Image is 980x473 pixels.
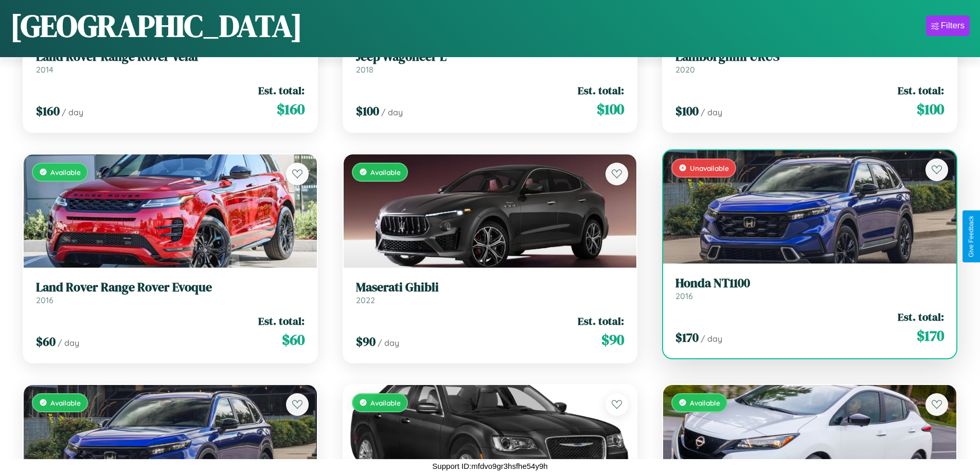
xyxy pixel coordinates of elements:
[917,325,944,346] span: $ 170
[898,309,944,324] span: Est. total:
[917,99,944,119] span: $ 100
[370,398,401,407] span: Available
[601,329,624,350] span: $ 90
[258,83,305,98] span: Est. total:
[675,276,944,301] a: Honda NT11002016
[968,216,975,257] div: Give Feedback
[675,276,944,291] h3: Honda NT1100
[356,49,625,64] h3: Jeep Wagoneer L
[10,5,302,47] h1: [GEOGRAPHIC_DATA]
[36,333,56,350] span: $ 60
[356,64,373,75] span: 2018
[50,398,81,407] span: Available
[675,291,693,301] span: 2016
[675,49,944,64] h3: Lamborghini URUS
[258,313,305,328] span: Est. total:
[277,99,305,119] span: $ 160
[36,280,305,305] a: Land Rover Range Rover Evoque2016
[578,83,624,98] span: Est. total:
[941,21,965,31] div: Filters
[356,280,625,305] a: Maserati Ghibli2022
[356,102,379,119] span: $ 100
[36,102,60,119] span: $ 160
[690,398,720,407] span: Available
[701,107,722,117] span: / day
[36,64,54,75] span: 2014
[36,295,54,305] span: 2016
[926,15,970,36] button: Filters
[36,49,305,75] a: Land Rover Range Rover Velar2014
[378,338,399,348] span: / day
[356,333,376,350] span: $ 90
[62,107,83,117] span: / day
[356,280,625,295] h3: Maserati Ghibli
[36,49,305,64] h3: Land Rover Range Rover Velar
[356,295,375,305] span: 2022
[432,459,547,473] p: Support ID: mfdvo9gr3hsfhe54y9h
[675,102,699,119] span: $ 100
[58,338,79,348] span: / day
[36,280,305,295] h3: Land Rover Range Rover Evoque
[675,329,699,346] span: $ 170
[597,99,624,119] span: $ 100
[578,313,624,328] span: Est. total:
[356,49,625,75] a: Jeep Wagoneer L2018
[675,49,944,75] a: Lamborghini URUS2020
[370,168,401,177] span: Available
[675,64,695,75] span: 2020
[690,164,729,172] span: Unavailable
[701,334,722,344] span: / day
[381,107,403,117] span: / day
[50,168,81,177] span: Available
[898,83,944,98] span: Est. total:
[282,329,305,350] span: $ 60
